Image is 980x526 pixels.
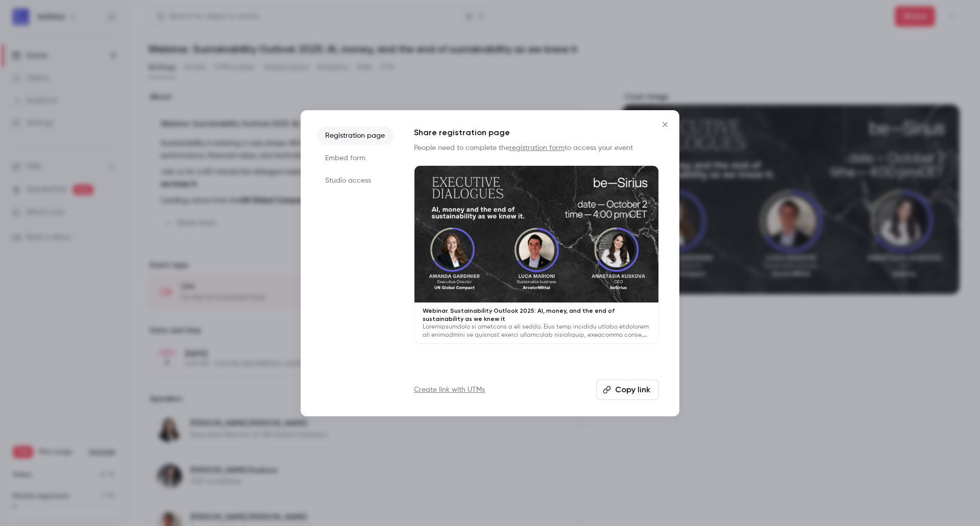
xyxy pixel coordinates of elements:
button: Copy link [596,380,659,400]
button: Close [655,114,675,135]
a: registration form [509,144,565,152]
a: Webinar. Sustainability Outlook 2025: AI, money, and the end of sustainability as we knew itLorem... [414,165,659,344]
li: Registration page [317,127,394,145]
h1: Share registration page [414,127,659,139]
p: People need to complete the to access your event [414,143,659,153]
li: Studio access [317,171,394,190]
a: Create link with UTMs [414,385,485,395]
p: Webinar. Sustainability Outlook 2025: AI, money, and the end of sustainability as we knew it [423,307,650,323]
p: Loremipsumdolo si ametcons a eli seddo. Eius temp incididu utlabo etdolorem ali enimadmini ve qui... [423,323,650,339]
li: Embed form [317,149,394,167]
